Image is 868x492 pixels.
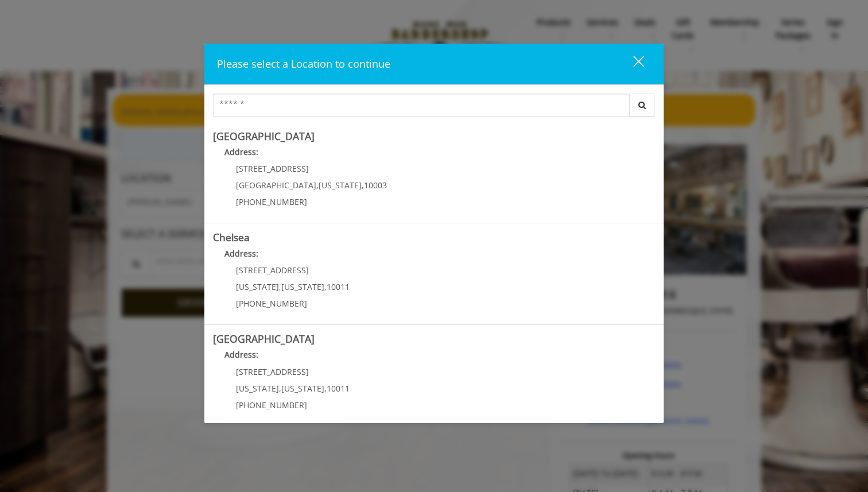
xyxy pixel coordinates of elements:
span: [US_STATE] [236,281,279,292]
b: [GEOGRAPHIC_DATA] [213,332,315,346]
span: [PHONE_NUMBER] [236,400,307,410]
span: , [316,180,319,191]
span: [STREET_ADDRESS] [236,163,309,174]
span: , [362,180,364,191]
span: [US_STATE] [281,281,324,292]
span: [STREET_ADDRESS] [236,366,309,377]
span: , [324,383,327,394]
b: [GEOGRAPHIC_DATA] [213,129,315,143]
span: , [279,281,281,292]
span: [US_STATE] [281,383,324,394]
i: Search button [635,101,649,109]
button: close dialog [612,52,651,76]
b: Chelsea [213,230,250,244]
span: 10011 [327,281,350,292]
span: [US_STATE] [236,383,279,394]
b: Address: [224,248,258,259]
div: close dialog [620,55,643,72]
b: Address: [224,146,258,157]
span: [US_STATE] [319,180,362,191]
span: Please select a Location to continue [217,57,390,71]
span: [PHONE_NUMBER] [236,298,307,309]
span: , [324,281,327,292]
span: [PHONE_NUMBER] [236,196,307,207]
span: [STREET_ADDRESS] [236,265,309,276]
span: 10003 [364,180,387,191]
input: Search Center [213,94,630,117]
b: Address: [224,349,258,360]
span: 10011 [327,383,350,394]
div: Center Select [213,94,655,122]
span: , [279,383,281,394]
span: [GEOGRAPHIC_DATA] [236,180,316,191]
